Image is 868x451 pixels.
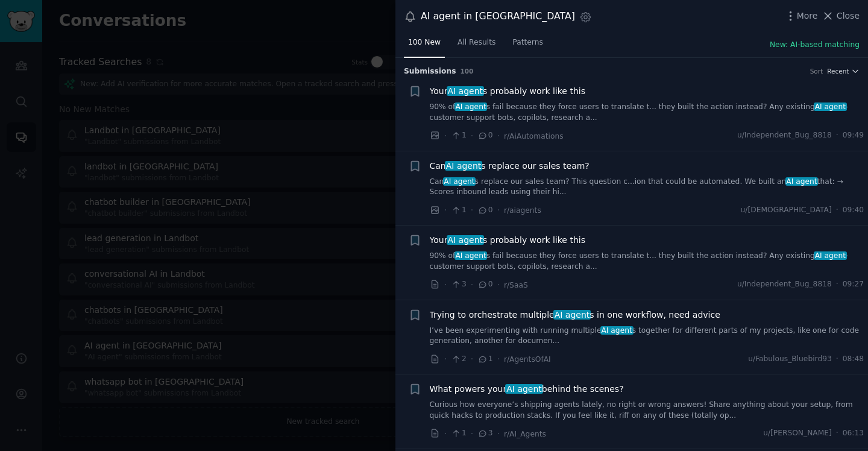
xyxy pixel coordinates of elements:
span: AI agent [814,102,847,111]
span: 08:48 [843,354,864,365]
a: YourAI agents probably work like this [430,234,585,247]
span: u/Fabulous_Bluebird93 [748,354,832,365]
a: 100 New [404,33,445,58]
span: 100 [461,68,474,75]
span: r/AgentsOfAI [504,355,551,364]
span: 0 [477,130,492,141]
span: · [444,204,447,216]
span: · [836,130,838,141]
a: I’ve been experimenting with running multipleAI agents together for different parts of my project... [430,326,864,347]
span: What powers your behind the scenes? [430,383,624,396]
span: More [797,10,818,22]
span: 1 [451,428,466,439]
a: YourAI agents probably work like this [430,85,585,98]
span: · [497,427,500,440]
span: AI agent [445,161,482,171]
span: 0 [477,205,492,216]
span: Close [837,10,860,22]
span: · [444,130,447,142]
span: · [497,279,500,291]
span: Your s probably work like this [430,234,585,247]
span: Submission s [404,66,456,77]
span: u/[DEMOGRAPHIC_DATA] [741,205,832,216]
span: · [471,427,473,440]
span: u/[PERSON_NAME] [763,428,832,439]
a: Curious how everyone’s shipping agents lately, no right or wrong answers! Share anything about yo... [430,400,864,421]
span: · [836,428,838,439]
span: AI agent [553,310,591,320]
span: · [471,204,473,216]
span: Your s probably work like this [430,85,585,98]
span: r/AiAutomations [504,132,564,140]
a: CanAI agents replace our sales team? [430,160,590,172]
span: 09:49 [843,130,864,141]
span: · [497,130,500,142]
button: New: AI-based matching [770,40,860,51]
span: · [471,130,473,142]
span: All Results [458,37,495,48]
span: r/AI_Agents [504,430,546,438]
span: AI agent [447,86,484,96]
a: 90% ofAI agents fail because they force users to translate t... they built the action instead? An... [430,251,864,272]
div: AI agent in [GEOGRAPHIC_DATA] [421,9,575,24]
span: AI agent [447,235,484,245]
span: 09:40 [843,205,864,216]
span: · [471,279,473,291]
a: CanAI agents replace our sales team? This question c...ion that could be automated. We built anAI... [430,177,864,198]
a: What powers yourAI agentbehind the scenes? [430,383,624,396]
span: AI agent [454,251,488,260]
span: 3 [451,279,466,290]
span: 0 [477,279,492,290]
a: 90% ofAI agents fail because they force users to translate t... they built the action instead? An... [430,102,864,123]
span: · [444,279,447,291]
span: 1 [451,130,466,141]
span: Patterns [512,37,542,48]
span: AI agent [443,177,476,186]
span: AI agent [454,102,488,111]
span: u/Independent_Bug_8818 [737,279,832,290]
span: · [836,279,838,290]
span: · [497,353,500,365]
button: Recent [827,67,860,75]
span: 1 [451,205,466,216]
span: · [471,353,473,365]
span: 06:13 [843,428,864,439]
span: r/SaaS [504,281,528,289]
span: Trying to orchestrate multiple s in one workflow, need advice [430,309,720,321]
a: Trying to orchestrate multipleAI agents in one workflow, need advice [430,309,720,321]
span: 3 [477,428,492,439]
a: Patterns [508,33,547,58]
span: · [444,353,447,365]
span: r/aiagents [504,206,541,215]
span: 100 New [408,37,441,48]
span: AI agent [505,384,542,394]
span: · [836,205,838,216]
span: · [836,354,838,365]
div: Sort [810,67,823,75]
span: AI agent [785,177,819,186]
span: 2 [451,354,466,365]
button: Close [822,10,860,22]
span: AI agent [814,251,847,260]
span: Recent [827,67,849,75]
span: 09:27 [843,279,864,290]
span: · [497,204,500,216]
a: All Results [453,33,500,58]
span: Can s replace our sales team? [430,160,590,172]
button: More [784,10,818,22]
span: AI agent [600,326,634,335]
span: · [444,427,447,440]
span: u/Independent_Bug_8818 [737,130,832,141]
span: 1 [477,354,492,365]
